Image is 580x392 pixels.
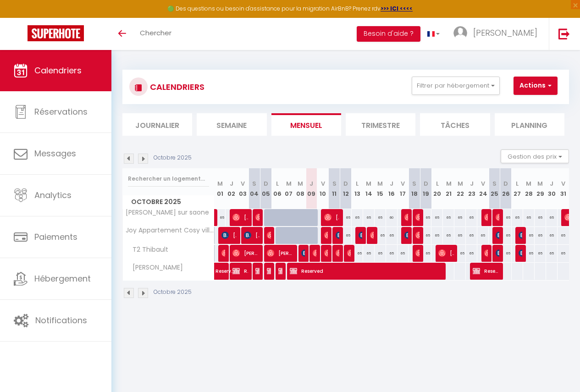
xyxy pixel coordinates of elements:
[377,179,383,188] abbr: M
[420,227,431,244] div: 65
[398,168,409,209] th: 17
[523,209,535,226] div: 65
[477,227,489,244] div: 65
[298,179,303,188] abbr: M
[290,262,442,280] span: Reserved
[124,263,185,273] span: [PERSON_NAME]
[454,168,466,209] th: 22
[495,113,564,136] li: Planning
[357,26,420,42] button: Besoin d'aide ?
[415,209,419,226] span: [PERSON_NAME]
[232,262,248,280] span: Reserved
[420,245,431,262] div: 65
[34,231,77,243] span: Paiements
[492,179,497,188] abbr: S
[221,244,225,262] span: [PERSON_NAME]
[313,244,316,262] span: [PERSON_NAME]
[496,209,499,226] span: [PERSON_NAME]
[329,168,340,209] th: 11
[370,226,374,244] span: [PERSON_NAME]
[215,168,226,209] th: 01
[211,209,215,226] a: [PERSON_NAME]
[500,209,512,226] div: 65
[324,244,328,262] span: [PERSON_NAME]
[306,168,317,209] th: 09
[197,113,266,136] li: Semaine
[496,244,499,262] span: CARENE THO
[443,227,454,244] div: 65
[558,227,569,244] div: 65
[324,226,328,244] span: [PERSON_NAME]
[415,244,419,262] span: [PERSON_NAME]
[446,179,452,188] abbr: M
[363,168,375,209] th: 14
[386,209,398,226] div: 60
[363,209,375,226] div: 65
[514,77,558,95] button: Actions
[241,179,245,188] abbr: V
[128,171,209,187] input: Rechercher un logement...
[484,244,488,262] span: [PERSON_NAME]
[424,179,428,188] abbr: D
[140,28,171,38] span: Chercher
[309,179,313,188] abbr: J
[343,179,348,188] abbr: D
[466,245,477,262] div: 65
[546,168,558,209] th: 30
[550,179,553,188] abbr: J
[264,179,268,188] abbr: D
[519,244,522,262] span: [PERSON_NAME]
[294,168,306,209] th: 08
[366,179,371,188] abbr: M
[500,168,512,209] th: 26
[489,168,500,209] th: 25
[386,245,398,262] div: 65
[526,179,531,188] abbr: M
[375,209,386,226] div: 65
[431,168,443,209] th: 20
[473,262,499,280] span: Reserved
[420,168,431,209] th: 19
[477,168,489,209] th: 24
[381,5,413,12] a: >>> ICI <<<<
[217,179,223,188] abbr: M
[523,168,535,209] th: 28
[535,227,546,244] div: 65
[286,179,292,188] abbr: M
[340,168,352,209] th: 12
[122,113,192,136] li: Journalier
[466,227,477,244] div: 65
[386,168,398,209] th: 16
[267,226,271,244] span: [PERSON_NAME]
[35,315,87,326] span: Notifications
[301,244,305,262] span: [PERSON_NAME]
[34,189,72,201] span: Analytics
[523,245,535,262] div: 65
[516,179,519,188] abbr: L
[260,168,271,209] th: 05
[124,209,209,216] span: [PERSON_NAME] sur saone
[252,179,256,188] abbr: S
[267,244,293,262] span: [PERSON_NAME]
[124,245,171,255] span: T2 Thibault
[336,244,339,262] span: [PERSON_NAME] Du Rieu
[249,168,260,209] th: 04
[535,168,546,209] th: 29
[512,168,523,209] th: 27
[283,168,294,209] th: 07
[546,245,558,262] div: 65
[412,179,416,188] abbr: S
[558,28,570,39] img: logout
[34,148,76,159] span: Messages
[535,209,546,226] div: 65
[409,168,420,209] th: 18
[546,209,558,226] div: 65
[211,263,222,280] a: Reserved
[215,258,237,275] span: Reserved
[561,179,565,188] abbr: V
[375,168,386,209] th: 15
[133,18,178,50] a: Chercher
[232,244,259,262] span: [PERSON_NAME]
[447,18,549,50] a: ... [PERSON_NAME]
[276,179,279,188] abbr: L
